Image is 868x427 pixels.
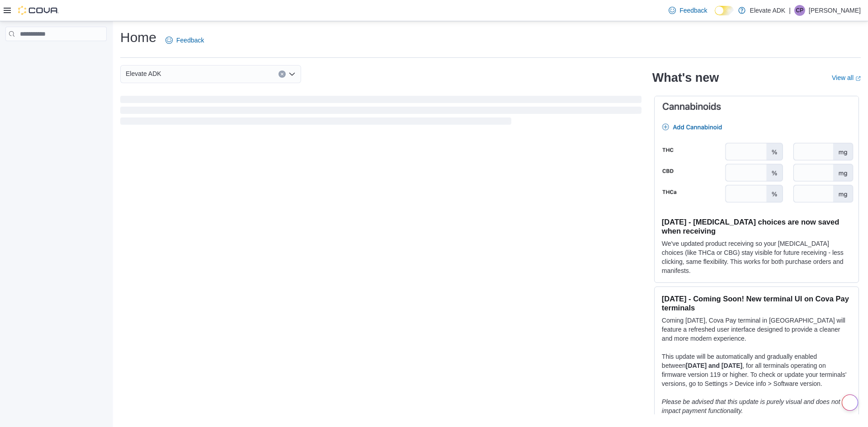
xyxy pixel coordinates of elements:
[809,5,861,16] p: [PERSON_NAME]
[662,239,851,275] p: We've updated product receiving so your [MEDICAL_DATA] choices (like THCa or CBG) stay visible fo...
[855,76,861,81] svg: External link
[120,98,642,127] span: Loading
[665,1,711,19] a: Feedback
[679,6,707,15] span: Feedback
[5,43,107,65] nav: Complex example
[126,68,161,79] span: Elevate ADK
[662,316,851,343] p: Coming [DATE], Cova Pay terminal in [GEOGRAPHIC_DATA] will feature a refreshed user interface des...
[278,70,286,78] button: Clear input
[162,31,208,49] a: Feedback
[715,6,734,15] input: Dark Mode
[662,294,851,312] h3: [DATE] - Coming Soon! New terminal UI on Cova Pay terminals
[288,70,296,78] button: Open list of options
[662,352,851,388] p: This update will be automatically and gradually enabled between , for all terminals operating on ...
[832,74,861,81] a: View allExternal link
[652,70,719,85] h2: What's new
[796,5,804,16] span: CP
[120,28,156,47] h1: Home
[662,398,840,414] em: Please be advised that this update is purely visual and does not impact payment functionality.
[794,5,805,16] div: Chase Pippin
[662,217,851,235] h3: [DATE] - [MEDICAL_DATA] choices are now saved when receiving
[750,5,786,16] p: Elevate ADK
[789,5,791,16] p: |
[176,36,204,45] span: Feedback
[18,6,59,15] img: Cova
[686,362,742,369] strong: [DATE] and [DATE]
